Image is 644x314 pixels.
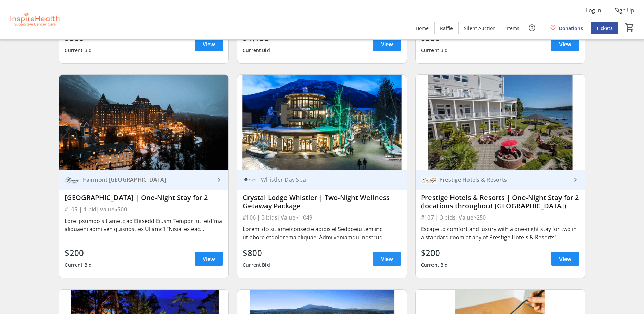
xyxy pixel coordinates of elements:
[410,22,434,34] a: Home
[581,5,607,16] button: Log In
[80,176,215,183] div: Fairmont [GEOGRAPHIC_DATA]
[243,44,270,56] div: Current Bid
[59,75,228,170] img: Fairmont Banff Springs | One-Night Stay for 2
[195,37,223,51] a: View
[507,24,519,32] span: Items
[437,176,571,183] div: Prestige Hotels & Resorts
[559,40,571,48] span: View
[559,24,583,32] span: Donations
[421,194,579,210] div: Prestige Hotels & Resorts | One-Night Stay for 2 (locations throughout [GEOGRAPHIC_DATA])
[243,172,258,188] img: Whistler Day Spa
[65,172,80,188] img: Fairmont Banff Springs
[435,22,458,34] a: Raffle
[243,247,270,259] div: $800
[596,24,613,32] span: Tickets
[615,6,634,14] span: Sign Up
[65,217,223,233] div: Lore ipsumdo sit ametc ad Elitsedd Eiusm Tempori utl etd'ma aliquaeni admi ven quisnost ex Ullamc...
[381,40,393,48] span: View
[421,172,437,188] img: Prestige Hotels & Resorts
[586,6,601,14] span: Log In
[243,213,401,222] div: #106 | 3 bids | Value $1,049
[373,37,401,51] a: View
[421,247,448,259] div: $200
[373,252,401,266] a: View
[551,252,579,266] a: View
[65,205,223,214] div: #105 | 1 bid | Value $500
[459,22,501,34] a: Silent Auction
[243,259,270,271] div: Current Bid
[421,259,448,271] div: Current Bid
[421,44,448,56] div: Current Bid
[203,40,215,48] span: View
[591,22,618,34] a: Tickets
[551,37,579,51] a: View
[243,194,401,210] div: Crystal Lodge Whistler | Two-Night Wellness Getaway Package
[237,75,407,170] img: Crystal Lodge Whistler | Two-Night Wellness Getaway Package
[421,225,579,241] div: Escape to comfort and luxury with a one-night stay for two in a standard room at any of Prestige ...
[501,22,525,34] a: Items
[4,3,65,37] img: InspireHealth Supportive Cancer Care's Logo
[65,44,92,56] div: Current Bid
[65,194,223,202] div: [GEOGRAPHIC_DATA] | One-Night Stay for 2
[416,24,429,32] span: Home
[416,170,585,190] a: Prestige Hotels & ResortsPrestige Hotels & Resorts
[525,21,539,35] button: Help
[203,255,215,263] span: View
[545,22,588,34] a: Donations
[195,252,223,266] a: View
[571,176,579,184] mat-icon: keyboard_arrow_right
[65,259,92,271] div: Current Bid
[624,21,636,34] button: Cart
[421,213,579,222] div: #107 | 3 bids | Value $250
[59,170,228,190] a: Fairmont Banff SpringsFairmont [GEOGRAPHIC_DATA]
[381,255,393,263] span: View
[65,247,92,259] div: $200
[258,176,393,183] div: Whistler Day Spa
[559,255,571,263] span: View
[243,225,401,241] div: Loremi do sit ametconsecte adipis el Seddoeiu tem inc utlabore etdolorema aliquae. Admi veniamqui...
[215,176,223,184] mat-icon: keyboard_arrow_right
[609,5,640,16] button: Sign Up
[416,75,585,170] img: Prestige Hotels & Resorts | One-Night Stay for 2 (locations throughout BC)
[440,24,453,32] span: Raffle
[464,24,496,32] span: Silent Auction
